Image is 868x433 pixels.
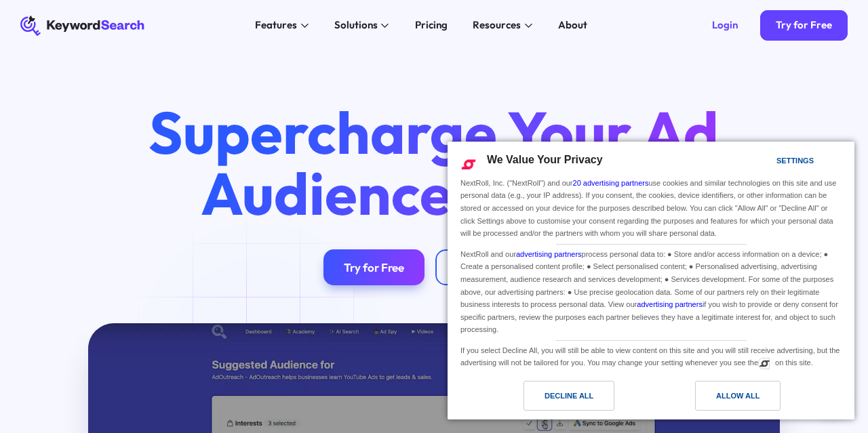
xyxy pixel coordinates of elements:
div: Login [712,19,738,32]
a: Allow All [651,381,846,417]
div: NextRoll, Inc. ("NextRoll") and our use cookies and similar technologies on this site and use per... [458,176,844,241]
a: Login [696,10,753,41]
div: NextRoll and our process personal data to: ● Store and/or access information on a device; ● Creat... [458,245,844,337]
div: Try for Free [776,19,832,32]
a: Pricing [407,16,455,36]
div: Settings [776,153,814,168]
div: Try for Free [344,260,404,274]
div: About [558,18,587,33]
a: Try for Free [323,249,425,285]
div: If you select Decline All, you will still be able to view content on this site and you will still... [458,341,844,371]
div: Resources [473,18,521,33]
a: Try for Free [760,10,847,41]
a: 20 advertising partners [573,179,649,187]
a: advertising partners [516,250,582,258]
div: Decline All [545,388,593,403]
div: Features [255,18,297,33]
a: About [551,16,595,36]
div: Solutions [334,18,378,33]
span: We Value Your Privacy [487,154,603,165]
h1: Supercharge Your Ad Audiences [127,102,742,224]
div: Pricing [415,18,448,33]
a: Decline All [456,381,651,417]
a: advertising partners [637,300,703,308]
div: Allow All [716,388,759,403]
a: Settings [753,150,785,175]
